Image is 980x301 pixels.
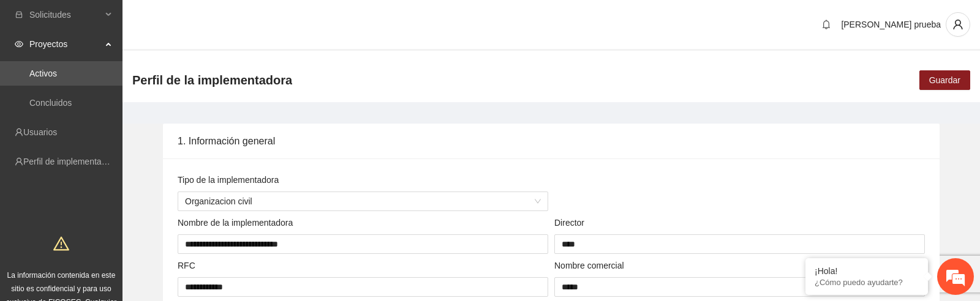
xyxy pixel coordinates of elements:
button: bell [816,15,836,34]
span: eye [15,40,23,48]
label: Nombre de la implementadora [178,216,293,229]
p: ¿Cómo puedo ayudarte? [815,278,919,287]
label: Nombre comercial [554,259,624,272]
span: Solicitudes [29,2,102,27]
a: Perfil de implementadora [23,157,119,166]
span: user [946,19,970,30]
span: Organizacion civil [185,192,541,210]
a: Usuarios [23,127,57,137]
div: 1. Información general [178,124,925,158]
span: warning [53,236,69,251]
span: Perfil de la implementadora [132,70,292,90]
a: Activos [29,69,57,78]
button: user [946,12,970,37]
span: Proyectos [29,32,102,56]
div: Chatee con nosotros ahora [64,62,206,78]
span: [PERSON_NAME] prueba [841,20,941,29]
span: Estamos en línea. [71,88,169,212]
a: Concluidos [29,98,72,108]
span: Guardar [929,73,960,87]
div: ¡Hola! [815,266,919,276]
textarea: Escriba su mensaje y pulse “Intro” [6,184,233,227]
div: Minimizar ventana de chat en vivo [201,6,230,35]
label: RFC [178,259,195,272]
span: bell [817,20,835,29]
label: Tipo de la implementadora [178,173,279,187]
span: inbox [15,10,23,19]
label: Director [554,216,584,229]
button: Guardar [919,70,970,90]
